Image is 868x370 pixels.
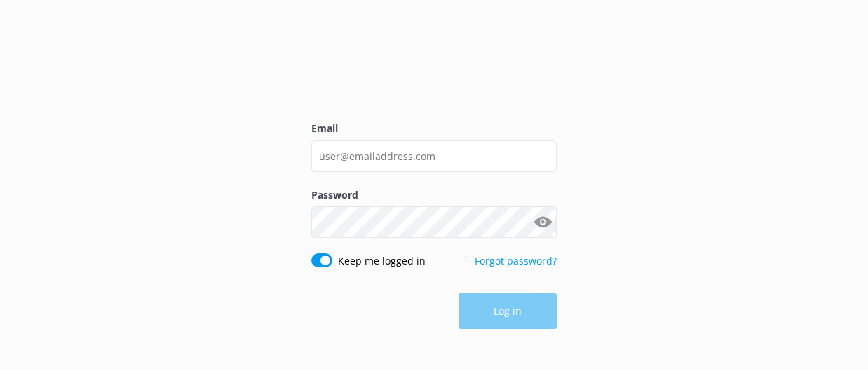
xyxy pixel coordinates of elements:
label: Keep me logged in [338,253,426,269]
a: Forgot password? [475,254,557,267]
label: Email [311,121,557,136]
button: Show password [529,209,557,237]
input: user@emailaddress.com [311,140,557,172]
label: Password [311,187,557,203]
